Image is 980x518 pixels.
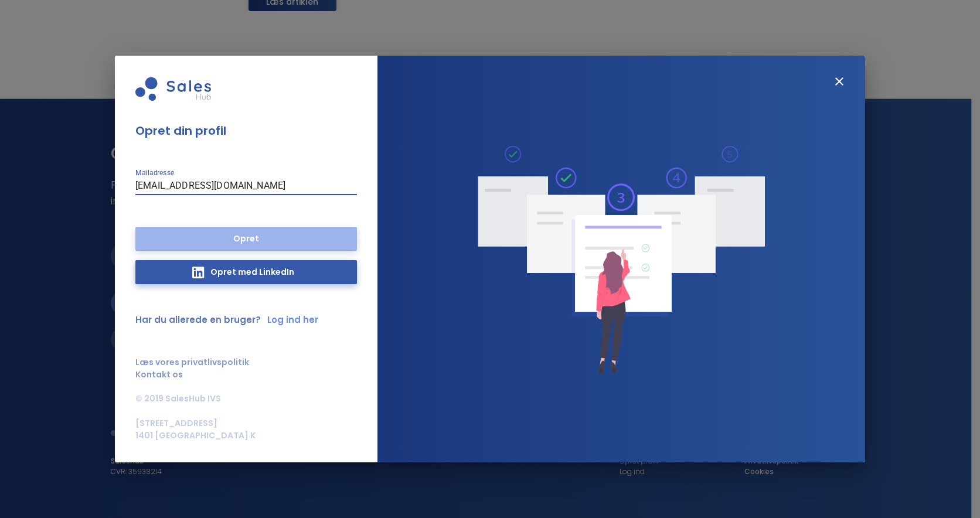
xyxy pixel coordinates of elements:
[135,227,357,251] p: Opret
[135,369,183,381] p: Kontakt os
[135,76,215,102] img: logo
[135,313,261,327] p: Har du allerede en bruger?
[478,114,765,404] img: Illustration
[135,393,357,442] p: © 2019 SalesHub IVS [STREET_ADDRESS] 1401 [GEOGRAPHIC_DATA] K
[192,267,205,278] img: LinkedIn
[825,67,853,96] button: Luk
[135,356,249,369] p: Læs vores privatlivspolitik
[267,313,318,327] p: Log ind her
[135,170,174,177] label: Mailadresse
[205,260,300,284] p: Opret med LinkedIn
[135,122,357,139] p: Opret din profil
